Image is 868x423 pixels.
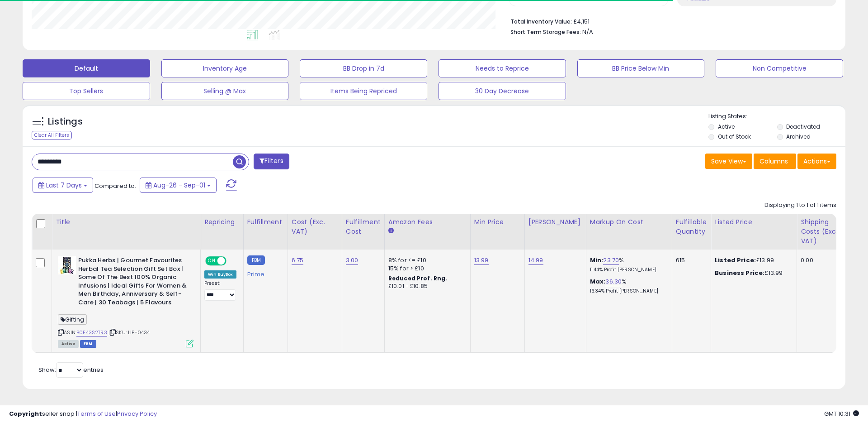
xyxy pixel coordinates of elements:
[78,256,188,309] b: Pukka Herbs | Gourmet Favourites Herbal Tea Selection Gift Set Box | Some Of The Best 100% Organi...
[247,267,281,278] div: Prime
[23,59,150,77] button: Default
[32,131,72,139] div: Clear All Filters
[603,256,619,265] a: 23.70
[439,59,566,77] button: Needs to Reprice
[225,257,240,265] span: OFF
[9,409,42,418] strong: Copyright
[292,217,338,236] div: Cost (Exc. VAT)
[94,182,136,190] span: Compared to:
[204,270,236,279] div: Win BuyBox
[586,214,672,250] th: The percentage added to the cost of goods (COGS) that forms the calculator for Min & Max prices.
[58,340,79,348] span: All listings currently available for purchase on Amazon
[80,340,96,348] span: FBM
[715,256,790,264] div: £13.99
[824,409,859,418] span: 2025-09-9 10:31 GMT
[204,217,240,227] div: Repricing
[300,59,427,77] button: BB Drop in 7d
[77,409,116,418] a: Terms of Use
[474,217,521,227] div: Min Price
[161,59,289,77] button: Inventory Age
[254,154,289,169] button: Filters
[590,256,604,264] b: Min:
[48,115,83,128] h5: Listings
[58,256,193,346] div: ASIN:
[605,277,622,286] a: 36.30
[590,278,665,294] div: %
[801,217,847,246] div: Shipping Costs (Exc. VAT)
[577,59,705,77] button: BB Price Below Min
[388,283,463,290] div: £10.01 - £10.85
[58,314,87,325] span: Gifting
[33,178,93,193] button: Last 7 Days
[46,181,82,190] span: Last 7 Days
[346,217,381,236] div: Fulfillment Cost
[204,280,236,301] div: Preset:
[388,274,448,282] b: Reduced Prof. Rng.
[38,365,104,374] span: Show: entries
[715,269,790,277] div: £13.99
[590,217,668,227] div: Markup on Cost
[715,256,756,264] b: Listed Price:
[388,227,394,235] small: Amazon Fees.
[590,256,665,273] div: %
[590,277,606,286] b: Max:
[510,15,830,26] li: £4,151
[786,123,820,130] label: Deactivated
[161,82,289,100] button: Selling @ Max
[759,157,788,166] span: Columns
[300,82,427,100] button: Items Being Repriced
[56,217,197,227] div: Title
[247,255,265,265] small: FBM
[153,181,205,190] span: Aug-26 - Sep-01
[117,409,157,418] a: Privacy Policy
[510,18,572,25] b: Total Inventory Value:
[715,217,793,227] div: Listed Price
[590,288,665,294] p: 16.34% Profit [PERSON_NAME]
[9,410,157,418] div: seller snap | |
[715,269,764,277] b: Business Price:
[510,28,581,36] b: Short Term Storage Fees:
[582,28,593,36] span: N/A
[108,329,150,336] span: | SKU: LIP-0434
[705,154,752,169] button: Save View
[388,217,467,227] div: Amazon Fees
[292,256,304,265] a: 6.75
[247,217,284,227] div: Fulfillment
[388,264,463,273] div: 15% for > £10
[764,201,836,210] div: Displaying 1 to 1 of 1 items
[590,267,665,273] p: 11.44% Profit [PERSON_NAME]
[676,256,704,264] div: 615
[716,59,843,77] button: Non Competitive
[718,133,751,140] label: Out of Stock
[76,329,107,336] a: B0F43S2TR3
[718,123,735,130] label: Active
[58,256,76,274] img: 5189NXhgJ+L._SL40_.jpg
[140,178,217,193] button: Aug-26 - Sep-01
[206,257,217,265] span: ON
[708,112,845,121] p: Listing States:
[23,82,150,100] button: Top Sellers
[801,256,844,264] div: 0.00
[439,82,566,100] button: 30 Day Decrease
[474,256,489,265] a: 13.99
[786,133,811,140] label: Archived
[346,256,359,265] a: 3.00
[528,217,582,227] div: [PERSON_NAME]
[388,256,463,264] div: 8% for <= £10
[528,256,543,265] a: 14.99
[676,217,707,236] div: Fulfillable Quantity
[754,154,796,169] button: Columns
[797,154,836,169] button: Actions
